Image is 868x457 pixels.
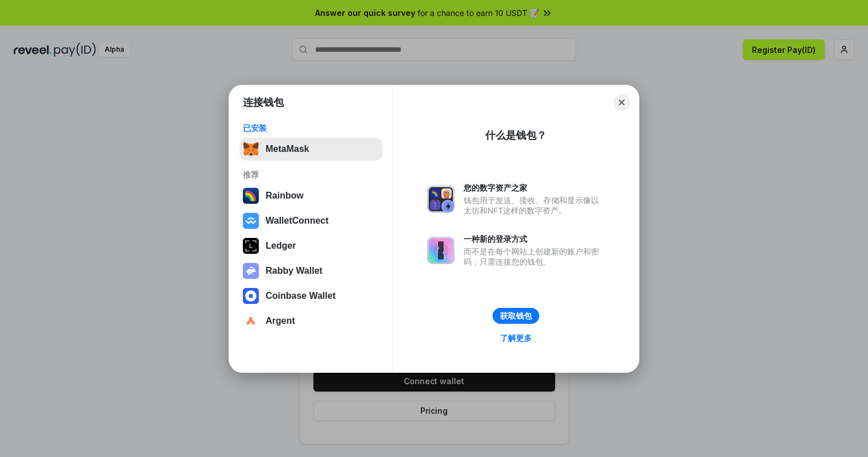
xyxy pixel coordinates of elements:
div: 一种新的登录方式 [464,234,605,244]
div: Coinbase Wallet [266,291,336,301]
img: svg+xml,%3Csvg%20width%3D%2228%22%20height%3D%2228%22%20viewBox%3D%220%200%2028%2028%22%20fill%3D... [243,313,259,329]
div: 了解更多 [500,333,532,343]
img: svg+xml,%3Csvg%20width%3D%22120%22%20height%3D%22120%22%20viewBox%3D%220%200%20120%20120%22%20fil... [243,188,259,204]
div: 获取钱包 [500,311,532,321]
div: WalletConnect [266,216,329,226]
div: 您的数字资产之家 [464,183,605,193]
div: Ledger [266,241,296,251]
button: MetaMask [239,138,382,160]
button: 获取钱包 [493,308,539,324]
div: Argent [266,316,295,326]
button: Rainbow [239,184,382,207]
div: Rabby Wallet [266,266,323,276]
h1: 连接钱包 [243,96,284,109]
div: 钱包用于发送、接收、存储和显示像以太坊和NFT这样的数字资产。 [464,195,605,216]
img: svg+xml,%3Csvg%20xmlns%3D%22http%3A%2F%2Fwww.w3.org%2F2000%2Fsvg%22%20fill%3D%22none%22%20viewBox... [243,263,259,279]
img: svg+xml,%3Csvg%20fill%3D%22none%22%20height%3D%2233%22%20viewBox%3D%220%200%2035%2033%22%20width%... [243,141,259,157]
div: Rainbow [266,191,304,201]
img: svg+xml,%3Csvg%20xmlns%3D%22http%3A%2F%2Fwww.w3.org%2F2000%2Fsvg%22%20width%3D%2228%22%20height%3... [243,238,259,254]
img: svg+xml,%3Csvg%20width%3D%2228%22%20height%3D%2228%22%20viewBox%3D%220%200%2028%2028%22%20fill%3D... [243,288,259,304]
button: Coinbase Wallet [239,285,382,307]
button: Rabby Wallet [239,260,382,282]
img: svg+xml,%3Csvg%20xmlns%3D%22http%3A%2F%2Fwww.w3.org%2F2000%2Fsvg%22%20fill%3D%22none%22%20viewBox... [427,237,454,264]
div: 而不是在每个网站上创建新的账户和密码，只需连接您的钱包。 [464,246,605,267]
a: 了解更多 [493,331,539,345]
div: 已安装 [243,123,379,133]
div: 推荐 [243,170,379,180]
img: svg+xml,%3Csvg%20xmlns%3D%22http%3A%2F%2Fwww.w3.org%2F2000%2Fsvg%22%20fill%3D%22none%22%20viewBox... [427,186,454,213]
img: svg+xml,%3Csvg%20width%3D%2228%22%20height%3D%2228%22%20viewBox%3D%220%200%2028%2028%22%20fill%3D... [243,213,259,229]
button: Close [614,94,630,110]
div: 什么是钱包？ [485,129,547,142]
button: WalletConnect [239,209,382,232]
div: MetaMask [266,144,309,154]
button: Argent [239,310,382,332]
button: Ledger [239,234,382,257]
